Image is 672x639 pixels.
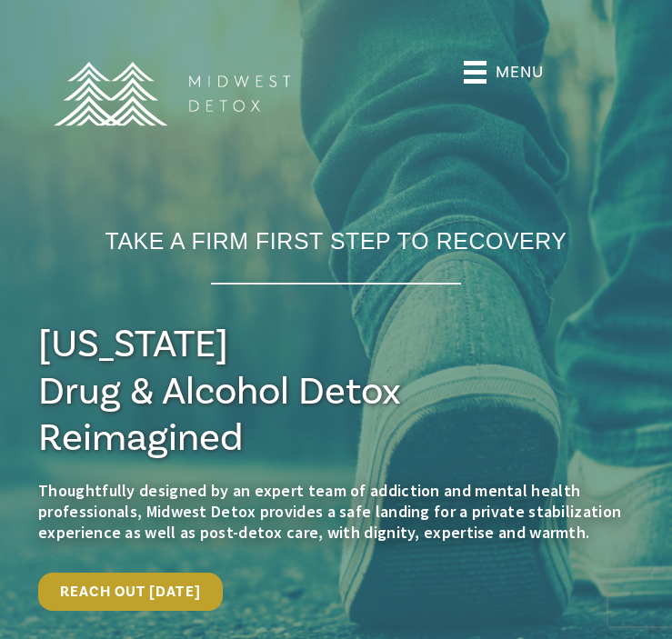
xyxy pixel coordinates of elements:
[44,30,298,157] img: MD Logo Horitzontal white-01 (1) (1)
[496,63,544,83] span: Menu
[464,61,486,84] svg: uabb-menu-toggle
[38,573,223,611] a: Reach Out [DATE]
[105,228,567,254] span: Take a Firm first step to recovery
[60,583,201,601] span: Reach Out [DATE]
[38,319,401,463] span: [US_STATE] Drug & Alcohol Detox Reimagined
[38,480,621,543] span: Thoughtfully designed by an expert team of addiction and mental health professionals, Midwest Det...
